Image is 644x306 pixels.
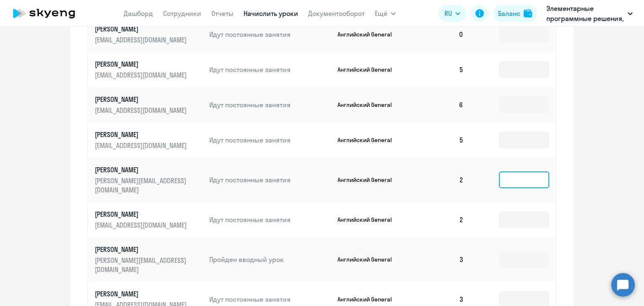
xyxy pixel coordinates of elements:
[308,9,365,18] a: Документооборот
[209,215,331,224] p: Идут постоянные занятия
[95,130,189,139] p: [PERSON_NAME]
[124,9,153,18] a: Дашборд
[542,3,637,23] button: Элементарные программные решения, ЭЛЕМЕНТАРНЫЕ ПРОГРАММНЫЕ РЕШЕНИЯ, ООО
[439,5,466,22] button: RU
[95,210,189,219] p: [PERSON_NAME]
[95,106,189,115] p: [EMAIL_ADDRESS][DOMAIN_NAME]
[375,5,396,22] button: Ещё
[95,95,203,115] a: [PERSON_NAME][EMAIL_ADDRESS][DOMAIN_NAME]
[338,176,400,184] p: Английский General
[524,9,532,18] img: balance
[338,296,400,303] p: Английский General
[338,256,400,263] p: Английский General
[211,9,234,18] a: Отчеты
[412,87,470,122] td: 6
[338,31,400,38] p: Английский General
[95,60,203,80] a: [PERSON_NAME][EMAIL_ADDRESS][DOMAIN_NAME]
[95,256,189,274] p: [PERSON_NAME][EMAIL_ADDRESS][DOMAIN_NAME]
[209,295,331,304] p: Идут постоянные занятия
[209,65,331,74] p: Идут постоянные занятия
[95,245,203,274] a: [PERSON_NAME][PERSON_NAME][EMAIL_ADDRESS][DOMAIN_NAME]
[412,122,470,158] td: 5
[95,60,189,69] p: [PERSON_NAME]
[95,210,203,230] a: [PERSON_NAME][EMAIL_ADDRESS][DOMAIN_NAME]
[95,35,189,44] p: [EMAIL_ADDRESS][DOMAIN_NAME]
[209,135,331,145] p: Идут постоянные занятия
[338,216,400,223] p: Английский General
[338,101,400,109] p: Английский General
[412,158,470,202] td: 2
[95,141,189,150] p: [EMAIL_ADDRESS][DOMAIN_NAME]
[209,255,331,264] p: Пройден вводный урок
[95,245,189,254] p: [PERSON_NAME]
[412,52,470,87] td: 5
[95,289,189,298] p: [PERSON_NAME]
[95,130,203,150] a: [PERSON_NAME][EMAIL_ADDRESS][DOMAIN_NAME]
[546,3,624,23] p: Элементарные программные решения, ЭЛЕМЕНТАРНЫЕ ПРОГРАММНЫЕ РЕШЕНИЯ, ООО
[95,24,189,34] p: [PERSON_NAME]
[412,237,470,282] td: 3
[244,9,298,18] a: Начислить уроки
[209,175,331,184] p: Идут постоянные занятия
[444,8,452,18] span: RU
[375,8,387,18] span: Ещё
[209,30,331,39] p: Идут постоянные занятия
[95,165,189,174] p: [PERSON_NAME]
[95,165,203,194] a: [PERSON_NAME][PERSON_NAME][EMAIL_ADDRESS][DOMAIN_NAME]
[493,5,537,22] button: Балансbalance
[498,8,520,18] div: Баланс
[338,136,400,144] p: Английский General
[95,176,189,194] p: [PERSON_NAME][EMAIL_ADDRESS][DOMAIN_NAME]
[412,202,470,237] td: 2
[95,24,203,44] a: [PERSON_NAME][EMAIL_ADDRESS][DOMAIN_NAME]
[163,9,201,18] a: Сотрудники
[412,17,470,52] td: 0
[95,70,189,80] p: [EMAIL_ADDRESS][DOMAIN_NAME]
[338,66,400,73] p: Английский General
[95,95,189,104] p: [PERSON_NAME]
[209,100,331,109] p: Идут постоянные занятия
[95,220,189,230] p: [EMAIL_ADDRESS][DOMAIN_NAME]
